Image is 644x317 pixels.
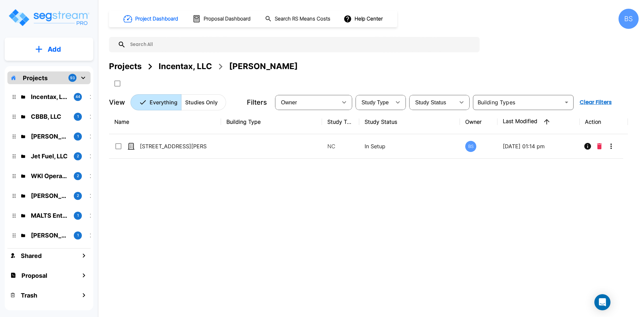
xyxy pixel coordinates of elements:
div: Select [411,93,455,112]
p: View [109,97,125,107]
p: Filters [247,97,267,107]
p: Kirk Richards [31,132,68,141]
th: Name [109,110,221,134]
p: 2 [77,173,79,179]
p: In Setup [365,142,455,150]
th: Study Status [359,110,460,134]
h1: Trash [21,291,37,300]
p: 93 [70,75,75,81]
th: Action [580,110,628,134]
h1: Proposal Dashboard [204,15,251,23]
div: [PERSON_NAME] [229,60,298,72]
p: 2 [77,153,79,159]
h1: Search RS Means Costs [275,15,330,23]
div: Select [276,93,337,112]
div: Platform [130,94,226,110]
p: 2 [77,193,79,199]
p: Mike Hampton [31,191,68,200]
p: [STREET_ADDRESS][PERSON_NAME] [140,142,207,150]
span: Study Status [415,100,446,105]
h1: Project Dashboard [135,15,178,23]
p: 1 [77,134,79,139]
button: Studies Only [181,94,226,110]
p: Incentax, LLC [31,92,68,101]
input: Building Types [475,98,560,107]
p: Projects [23,73,48,83]
p: 1 [77,232,79,238]
span: Owner [281,100,297,105]
p: Everything [150,98,177,106]
button: Clear Filters [577,96,614,109]
p: 1 [77,114,79,119]
h1: Shared [21,251,42,260]
th: Owner [460,110,497,134]
div: BS [465,141,476,152]
button: Open [562,98,571,107]
button: Search RS Means Costs [262,12,334,25]
img: Logo [8,8,90,27]
span: Study Type [362,100,389,105]
p: NC [327,142,354,150]
p: Jet Fuel, LLC [31,152,68,161]
button: Everything [130,94,181,110]
p: [DATE] 01:14 pm [503,142,574,150]
div: Incentax, LLC [159,60,212,72]
p: Add [48,44,61,54]
button: Help Center [342,12,385,25]
button: SelectAll [111,77,124,90]
p: 44 [75,94,80,100]
p: CBBB, LLC [31,112,68,121]
th: Study Type [322,110,359,134]
button: Proposal Dashboard [190,12,254,26]
button: Project Dashboard [121,11,182,26]
div: Projects [109,60,142,72]
p: 1 [77,213,79,218]
button: Delete [594,140,604,153]
th: Building Type [221,110,322,134]
h1: Proposal [21,271,47,280]
p: WKI Operations, Inc. [31,171,68,180]
p: Studies Only [185,98,218,106]
div: Open Intercom Messenger [594,294,610,310]
p: Mahaney Group, Inc. [31,231,68,240]
div: Select [357,93,391,112]
button: Add [5,40,93,59]
p: MALTS Enterprises, LLC [31,211,68,220]
input: Search All [126,37,476,52]
th: Last Modified [497,110,580,134]
button: More-Options [604,140,618,153]
div: BS [619,9,639,29]
button: Info [581,140,594,153]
